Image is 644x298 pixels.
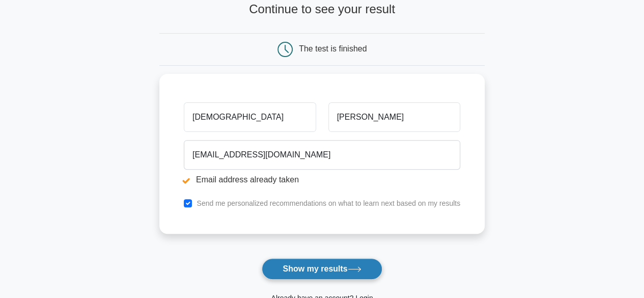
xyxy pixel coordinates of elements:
[197,199,460,207] label: Send me personalized recommendations on what to learn next based on my results
[328,102,460,132] input: Last name
[262,258,382,280] button: Show my results
[184,174,460,186] li: Email address already taken
[184,102,316,132] input: First name
[184,140,460,170] input: Email
[299,44,367,53] div: The test is finished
